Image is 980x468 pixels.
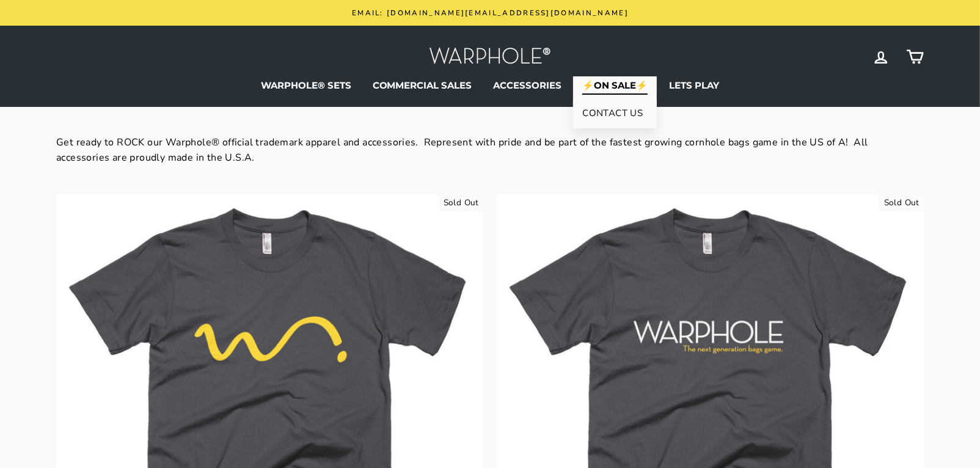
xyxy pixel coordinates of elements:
[429,44,551,70] img: Warphole
[56,76,924,95] ul: Primary
[879,194,924,211] div: Sold Out
[660,76,728,95] a: LETS PLAY
[573,76,657,95] a: ⚡ON SALE⚡
[438,194,483,211] div: Sold Out
[364,76,481,95] a: COMMERCIAL SALES
[252,76,360,95] a: WARPHOLE® SETS
[484,76,571,95] a: ACCESSORIES
[352,8,629,18] span: Email: [DOMAIN_NAME][EMAIL_ADDRESS][DOMAIN_NAME]
[573,101,657,125] a: CONTACT US
[59,6,921,20] a: Email: [DOMAIN_NAME][EMAIL_ADDRESS][DOMAIN_NAME]
[56,136,868,165] span: Get ready to ROCK our Warphole® official trademark apparel and accessories. Represent with pride ...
